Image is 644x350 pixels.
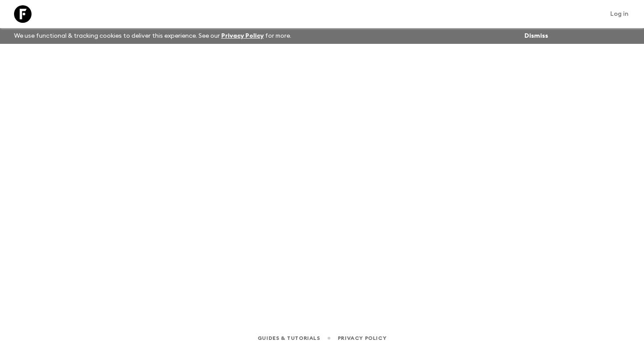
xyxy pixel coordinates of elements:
a: Guides & Tutorials [258,333,320,343]
a: Privacy Policy [221,33,264,39]
a: Privacy Policy [338,333,386,343]
button: Dismiss [522,30,550,42]
p: We use functional & tracking cookies to deliver this experience. See our for more. [11,28,295,44]
a: Log in [605,8,633,20]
